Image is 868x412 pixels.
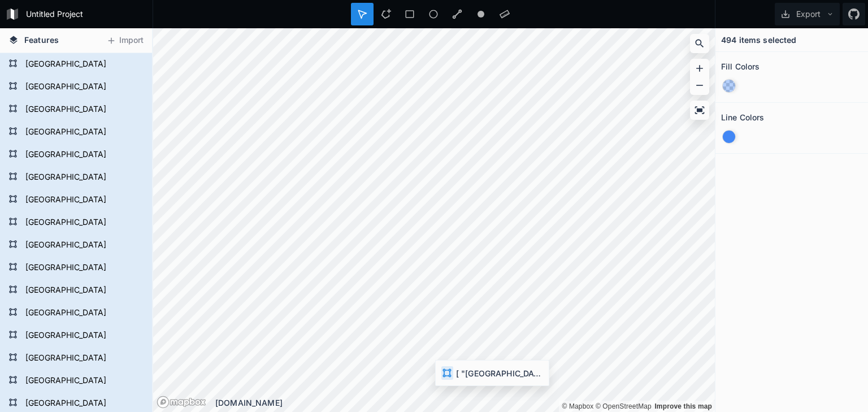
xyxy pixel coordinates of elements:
button: Export [775,3,840,25]
a: OpenStreetMap [596,402,652,410]
a: Mapbox [562,402,593,410]
button: Import [101,32,149,50]
h2: Fill Colors [721,58,760,75]
h2: Line Colors [721,109,765,126]
div: [DOMAIN_NAME] [215,397,715,409]
a: Map feedback [654,402,712,410]
span: Features [24,34,59,46]
a: Mapbox logo [157,396,206,409]
h4: 494 items selected [721,34,797,46]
